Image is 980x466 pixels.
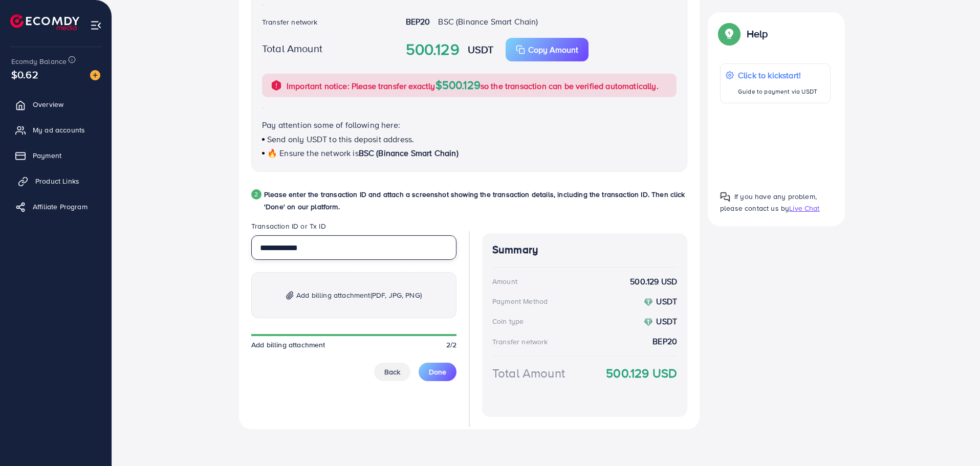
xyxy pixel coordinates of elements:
strong: BEP20 [652,336,677,347]
div: Payment Method [492,296,548,306]
div: Amount [492,276,517,286]
button: Back [374,363,410,381]
div: Coin type [492,316,524,326]
label: Total Amount [262,41,322,56]
img: image [90,70,100,80]
div: Total Amount [492,364,565,382]
span: If you have any problem, please contact us by [720,191,817,213]
span: Payment [33,150,61,161]
p: Please enter the transaction ID and attach a screenshot showing the transaction details, includin... [264,188,687,213]
p: Help [747,28,768,40]
span: BSC (Binance Smart Chain) [359,147,459,159]
p: Guide to payment via USDT [738,85,817,98]
span: 2/2 [446,340,456,350]
img: alert [270,79,282,92]
iframe: Chat [937,420,972,458]
span: (PDF, JPG, PNG) [371,290,422,300]
strong: USDT [656,316,677,327]
strong: USDT [468,42,494,57]
strong: 500.129 USD [606,364,677,382]
span: Affiliate Program [33,202,88,212]
div: Transfer network [492,337,548,347]
a: Product Links [8,171,104,191]
span: Overview [33,99,63,109]
span: BSC (Binance Smart Chain) [438,16,538,27]
legend: Transaction ID or Tx ID [251,221,456,235]
span: My ad accounts [33,125,85,135]
button: Done [419,363,456,381]
label: Transfer network [262,17,318,27]
img: logo [10,14,79,30]
img: Popup guide [720,192,730,202]
img: coin [644,318,653,327]
p: Send only USDT to this deposit address. [262,133,677,145]
span: $500.129 [435,77,481,93]
p: Pay attention some of following here: [262,119,677,131]
span: 🔥 Ensure the network is [267,147,359,159]
strong: 500.129 [406,38,460,61]
span: Live Chat [789,203,819,213]
strong: 500.129 USD [630,276,677,287]
img: Popup guide [720,25,738,43]
img: img [286,291,294,300]
p: Copy Amount [528,43,578,56]
strong: USDT [656,296,677,307]
span: Ecomdy Balance [11,56,67,66]
span: Product Links [35,176,79,186]
span: Add billing attachment [251,340,325,350]
span: Done [429,367,446,377]
span: Add billing attachment [296,289,422,301]
a: Affiliate Program [8,196,104,217]
h4: Summary [492,243,677,256]
span: Back [384,367,400,377]
img: menu [90,19,102,31]
p: Important notice: Please transfer exactly so the transaction can be verified automatically. [287,79,659,92]
a: My ad accounts [8,120,104,140]
a: Overview [8,94,104,115]
p: Click to kickstart! [738,69,817,81]
button: Copy Amount [506,38,589,61]
a: Payment [8,145,104,166]
img: coin [644,298,653,307]
span: $0.62 [11,67,38,82]
strong: BEP20 [406,16,430,27]
div: 2 [251,189,262,199]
